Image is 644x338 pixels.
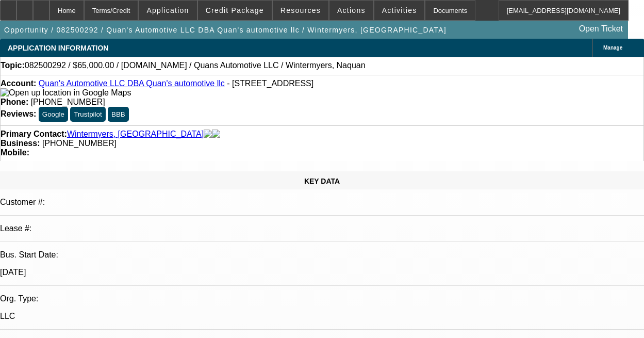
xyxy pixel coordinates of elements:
[374,1,425,20] button: Activities
[1,88,131,98] img: Open up location in Google Maps
[204,130,212,139] img: facebook-icon.png
[67,130,204,139] a: Wintermyers, [GEOGRAPHIC_DATA]
[337,6,366,14] span: Actions
[575,20,627,38] a: Open Ticket
[1,139,40,148] strong: Business:
[8,44,108,52] span: APPLICATION INFORMATION
[4,26,447,34] span: Opportunity / 082500292 / Quan's Automotive LLC DBA Quan's automotive llc / Wintermyers, [GEOGRAP...
[1,88,131,97] a: View Google Maps
[1,148,29,157] strong: Mobile:
[1,61,25,70] strong: Topic:
[382,6,417,14] span: Activities
[70,107,105,122] button: Trustpilot
[329,1,373,20] button: Actions
[227,79,313,88] span: - [STREET_ADDRESS]
[304,177,340,185] span: KEY DATA
[108,107,129,122] button: BBB
[31,98,105,106] span: [PHONE_NUMBER]
[603,45,622,51] span: Manage
[198,1,272,20] button: Credit Package
[1,98,28,106] strong: Phone:
[139,1,196,20] button: Application
[39,79,225,88] a: Quan's Automotive LLC DBA Quan's automotive llc
[42,139,117,148] span: [PHONE_NUMBER]
[206,6,264,14] span: Credit Package
[212,130,220,139] img: linkedin-icon.png
[146,6,189,14] span: Application
[273,1,328,20] button: Resources
[39,107,68,122] button: Google
[280,6,321,14] span: Resources
[25,61,366,70] span: 082500292 / $65,000.00 / [DOMAIN_NAME] / Quans Automotive LLC / Wintermyers, Naquan
[1,130,67,139] strong: Primary Contact:
[1,109,36,118] strong: Reviews:
[1,79,36,88] strong: Account:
